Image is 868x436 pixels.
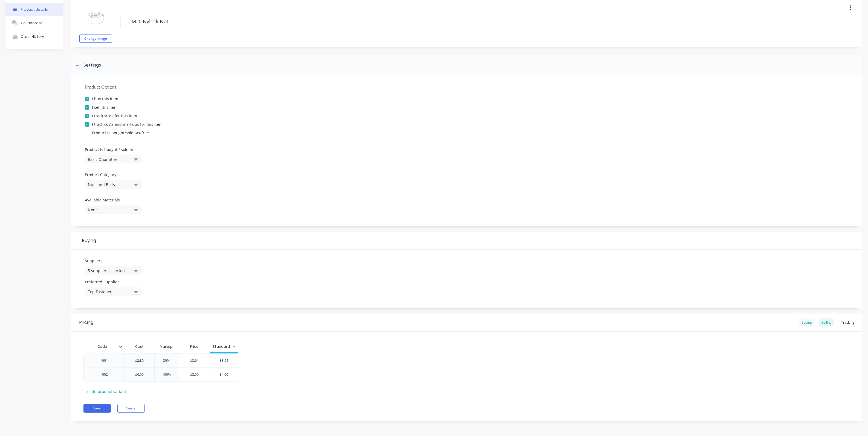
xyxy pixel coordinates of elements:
label: Available Materials [85,197,142,203]
div: I buy this item [92,96,118,102]
label: Product Category [85,172,140,178]
div: + add product variant [83,387,129,396]
label: Product is bought / sold in [85,147,140,152]
div: $3.64 [210,354,238,367]
div: Basic Quantities [88,156,132,162]
div: Selling [819,318,834,327]
div: Standard [213,344,235,349]
button: 5 suppliers selected [85,266,142,275]
div: Buying [799,318,815,327]
label: Preferred Supplier [85,279,142,285]
div: Settings [83,62,101,69]
div: Top Fasteners [88,289,132,295]
div: Collaborate [21,21,42,25]
div: Cost [125,341,154,352]
div: I track costs and markups for this item [92,121,163,127]
img: file [82,4,109,32]
div: $4.00 [210,368,238,381]
button: Top Fasteners [85,287,142,296]
div: None [88,207,132,213]
button: Basic Quantities [85,155,142,163]
div: Product Options [85,84,849,90]
div: 30% [153,354,180,367]
div: $4.00 [125,368,154,381]
button: Cancel [117,404,145,413]
div: 5 suppliers selected [88,268,132,273]
button: Save [83,404,111,413]
div: Markup [154,341,179,352]
label: Suppliers [85,258,142,264]
button: Product details [5,3,63,16]
div: 1002 [91,371,118,378]
button: Order History [5,30,63,43]
div: Code [83,340,121,354]
div: Product details [21,7,48,12]
div: 1001 [91,357,118,364]
div: 100% [153,368,180,381]
div: I track stock for this item [92,113,137,119]
button: None [85,206,142,214]
div: 1002$4.00100%$8.00$4.00 [83,367,238,382]
div: fileChange image [79,2,112,43]
div: $8.00 [179,368,210,381]
div: Price [179,341,210,352]
div: I sell this item [92,104,118,110]
div: Product is bought/sold tax-free [92,130,149,136]
div: Pricing [79,319,93,326]
button: Change image [79,35,112,43]
div: Code [83,341,125,352]
div: Order History [21,35,44,39]
textarea: M20 Nylock Nut [129,15,749,28]
div: 1001$2.8030%$3.64$3.64 [83,354,238,367]
div: $2.80 [125,354,154,367]
button: Collaborate [5,16,63,30]
button: Nuts and Bolts [85,180,142,189]
div: Buying [71,232,863,250]
div: $3.64 [179,354,210,367]
div: Tracking [838,318,857,327]
div: Nuts and Bolts [88,182,132,187]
